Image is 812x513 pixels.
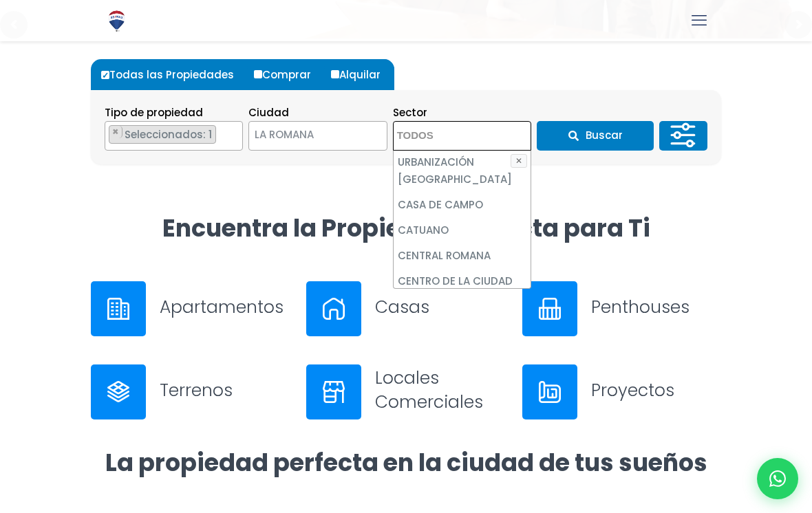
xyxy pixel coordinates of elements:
[105,9,129,33] img: Logo de REMAX
[91,281,290,336] a: Apartamentos
[687,9,711,32] a: mobile menu
[328,59,394,90] label: Alquilar
[109,125,216,144] li: CASA
[537,121,654,151] button: Buscar
[394,268,531,294] li: CENTRO DE LA CIUDAD
[123,127,215,142] span: Seleccionados: 1
[248,105,289,120] span: Ciudad
[375,295,505,319] h3: Casas
[109,126,122,138] button: Remove item
[98,59,248,90] label: Todas las Propiedades
[522,281,721,336] a: Penthouses
[228,126,235,138] span: ×
[591,295,721,319] h3: Penthouses
[160,378,290,402] h3: Terrenos
[160,295,290,319] h3: Apartamentos
[394,122,527,151] textarea: Search
[352,125,373,147] button: Remove all items
[394,132,531,192] li: CALETÓN O URBANIZACIÓN [GEOGRAPHIC_DATA]
[248,121,387,151] span: LA ROMANA
[101,71,109,79] input: Todas las Propiedades
[375,366,505,414] h3: Locales Comerciales
[394,217,531,243] li: CATUANO
[227,125,235,139] button: Remove all items
[105,122,113,151] textarea: Search
[254,70,262,78] input: Comprar
[105,446,707,479] strong: La propiedad perfecta en la ciudad de tus sueños
[394,192,531,217] li: CASA DE CAMPO
[393,105,427,120] span: Sector
[591,378,721,402] h3: Proyectos
[306,364,505,419] a: Locales Comerciales
[511,154,527,168] button: ✕
[331,70,339,78] input: Alquilar
[366,130,373,142] span: ×
[522,364,721,419] a: Proyectos
[91,364,290,419] a: Terrenos
[162,211,650,245] strong: Encuentra la Propiedad Perfecta para Ti
[112,126,119,138] span: ×
[394,243,531,268] li: CENTRAL ROMANA
[105,105,203,120] span: Tipo de propiedad
[306,281,505,336] a: Casas
[249,125,352,144] span: LA ROMANA
[250,59,325,90] label: Comprar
